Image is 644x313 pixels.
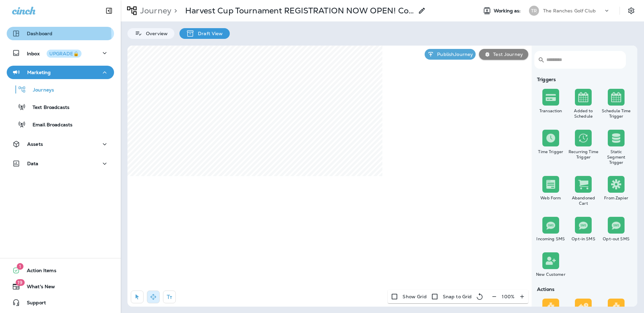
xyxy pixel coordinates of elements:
[7,66,114,79] button: Marketing
[143,31,168,36] p: Overview
[195,31,223,36] p: Draft View
[27,50,82,57] p: Inbox
[7,100,114,114] button: Text Broadcasts
[20,268,56,276] span: Action Items
[536,272,566,277] div: New Customer
[536,195,566,201] div: Web Form
[434,52,473,57] p: Publish Journey
[569,195,599,206] div: Abandoned Cart
[536,149,566,154] div: Time Trigger
[494,8,522,14] span: Working as:
[479,49,528,60] button: Test Journey
[601,108,631,119] div: Schedule Time Trigger
[601,195,631,201] div: From Zapier
[443,294,472,299] p: Snap to Grid
[543,8,596,13] p: The Ranches Golf Club
[26,122,72,128] p: Email Broadcasts
[27,31,52,36] p: Dashboard
[7,280,114,293] button: 19What's New
[20,284,55,292] span: What's New
[601,236,631,242] div: Opt-out SMS
[20,300,46,308] span: Support
[534,287,633,292] div: Actions
[625,5,637,17] button: Settings
[425,49,476,60] button: PublishJourney
[17,263,23,270] span: 1
[502,294,515,299] p: 100 %
[49,51,79,56] div: UPGRADE🔒
[569,149,599,160] div: Recurring Time Trigger
[569,236,599,242] div: Opt-in SMS
[185,6,414,16] p: Harvest Cup Tournament REGISTRATION NOW OPEN! Copy
[536,236,566,242] div: Incoming SMS
[26,87,54,93] p: Journeys
[15,279,24,286] span: 19
[7,296,114,309] button: Support
[534,77,633,82] div: Triggers
[138,6,171,16] p: Journey
[7,46,114,60] button: InboxUPGRADE🔒
[7,137,114,151] button: Assets
[7,157,114,170] button: Data
[7,117,114,131] button: Email Broadcasts
[569,108,599,119] div: Added to Schedule
[27,161,39,166] p: Data
[7,27,114,40] button: Dashboard
[100,4,118,17] button: Collapse Sidebar
[171,6,177,16] p: >
[26,105,69,111] p: Text Broadcasts
[47,50,82,58] button: UPGRADE🔒
[27,70,51,75] p: Marketing
[536,108,566,114] div: Transaction
[27,141,43,147] p: Assets
[7,264,114,277] button: 1Action Items
[529,6,539,16] div: TR
[402,294,426,299] p: Show Grid
[490,52,523,57] p: Test Journey
[601,149,631,165] div: Static Segment Trigger
[7,82,114,97] button: Journeys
